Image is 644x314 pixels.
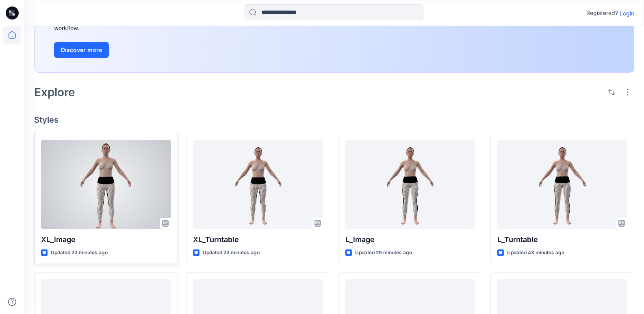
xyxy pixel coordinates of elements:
[355,249,412,257] p: Updated 29 minutes ago
[620,9,634,17] p: Login
[193,234,323,245] p: XL_Turntable
[54,42,109,58] button: Discover more
[497,140,627,229] a: L_Turntable
[34,115,634,125] h4: Styles
[41,140,171,229] a: XL_lmage
[34,86,75,99] h2: Explore
[497,234,627,245] p: L_Turntable
[345,140,475,229] a: L_lmage
[507,249,564,257] p: Updated 43 minutes ago
[345,234,475,245] p: L_lmage
[193,140,323,229] a: XL_Turntable
[203,249,260,257] p: Updated 23 minutes ago
[41,234,171,245] p: XL_lmage
[51,249,108,257] p: Updated 23 minutes ago
[54,42,237,58] a: Discover more
[586,8,618,18] p: Registered?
